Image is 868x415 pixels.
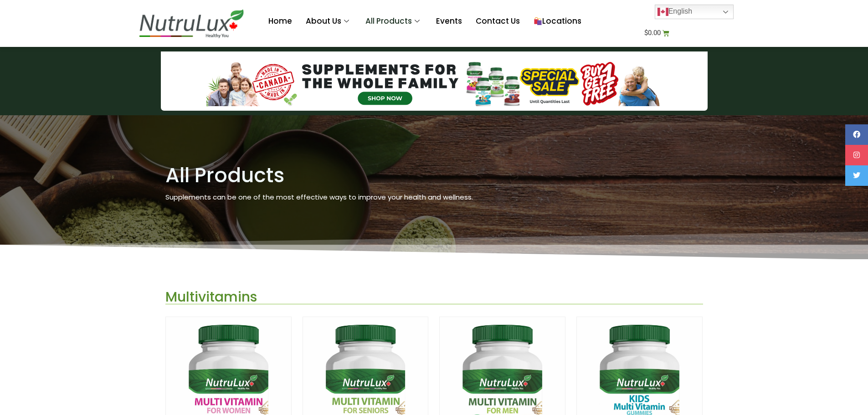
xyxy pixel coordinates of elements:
a: All Products [359,3,429,40]
span: $ [644,29,648,37]
a: About Us [299,3,359,40]
a: English [655,5,734,19]
a: Locations [527,3,588,40]
a: Home [262,3,299,40]
a: $0.00 [633,24,681,42]
bdi: 0.00 [644,29,661,37]
h1: All Products [165,165,547,185]
img: 🛍️ [534,17,542,25]
h2: Multivitamins [165,290,703,304]
img: en [657,6,668,17]
p: Supplements can be one of the most effective ways to improve your health and wellness. [165,192,547,203]
a: Contact Us [469,3,527,40]
a: Events [429,3,469,40]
